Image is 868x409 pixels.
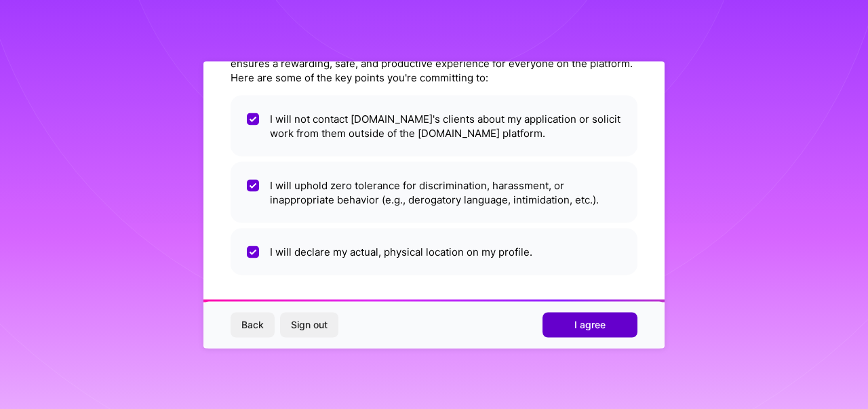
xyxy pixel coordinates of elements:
[231,41,637,84] div: By opting in, you're agreeing to follow [DOMAIN_NAME]'s Code of Conduct, which ensures a rewardin...
[241,318,264,332] span: Back
[231,161,637,222] li: I will uphold zero tolerance for discrimination, harassment, or inappropriate behavior (e.g., der...
[231,313,275,337] button: Back
[280,313,338,337] button: Sign out
[291,318,328,332] span: Sign out
[231,228,637,275] li: I will declare my actual, physical location on my profile.
[574,318,606,332] span: I agree
[231,95,637,156] li: I will not contact [DOMAIN_NAME]'s clients about my application or solicit work from them outside...
[542,313,637,337] button: I agree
